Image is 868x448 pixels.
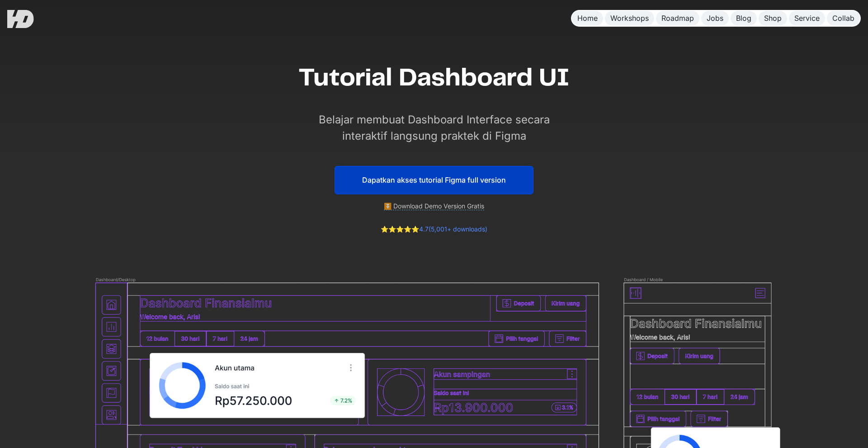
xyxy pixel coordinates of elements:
[572,11,603,26] a: Home
[307,112,561,144] p: Belajar membuat Dashboard Interface secara interaktif langsung praktek di Figma
[736,14,751,23] div: Blog
[794,14,820,23] div: Service
[789,11,825,26] a: Service
[759,11,787,26] a: Shop
[577,14,598,23] div: Home
[656,11,699,26] a: Roadmap
[707,14,723,23] div: Jobs
[731,11,757,26] a: Blog
[827,11,860,26] a: Collab
[298,63,570,94] h1: Tutorial Dashboard UI
[764,14,782,23] div: Shop
[429,225,487,233] a: (5,001+ downloads)
[661,14,694,23] div: Roadmap
[384,202,484,210] a: ⏬ Download Demo Version Gratis
[701,11,729,26] a: Jobs
[605,11,654,26] a: Workshops
[832,14,854,23] div: Collab
[610,14,649,23] div: Workshops
[381,225,419,233] a: ⭐️⭐️⭐️⭐️⭐️
[335,166,533,194] a: Dapatkan akses tutorial Figma full version
[381,225,487,234] div: 4.7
